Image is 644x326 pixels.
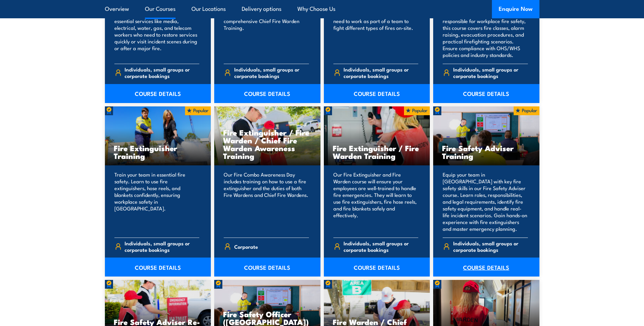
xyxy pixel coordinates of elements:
[214,84,320,103] a: COURSE DETAILS
[223,128,312,160] h3: Fire Extinguisher / Fire Warden / Chief Fire Warden Awareness Training
[324,258,430,277] a: COURSE DETAILS
[433,258,539,277] a: COURSE DETAILS
[234,66,309,79] span: Individuals, small groups or corporate bookings
[442,144,531,160] h3: Fire Safety Adviser Training
[324,84,430,103] a: COURSE DETAILS
[114,171,200,232] p: Train your team in essential fire safety. Learn to use fire extinguishers, hose reels, and blanke...
[105,258,211,277] a: COURSE DETAILS
[224,171,309,232] p: Our Fire Combo Awareness Day includes training on how to use a fire extinguisher and the duties o...
[433,84,539,103] a: COURSE DETAILS
[333,144,421,160] h3: Fire Extinguisher / Fire Warden Training
[125,240,199,253] span: Individuals, small groups or corporate bookings
[234,241,258,252] span: Corporate
[114,144,202,160] h3: Fire Extinguisher Training
[105,84,211,103] a: COURSE DETAILS
[344,66,418,79] span: Individuals, small groups or corporate bookings
[453,66,528,79] span: Individuals, small groups or corporate bookings
[125,66,199,79] span: Individuals, small groups or corporate bookings
[453,240,528,253] span: Individuals, small groups or corporate bookings
[333,171,419,232] p: Our Fire Extinguisher and Fire Warden course will ensure your employees are well-trained to handl...
[214,258,320,277] a: COURSE DETAILS
[443,171,528,232] p: Equip your team in [GEOGRAPHIC_DATA] with key fire safety skills in our Fire Safety Adviser cours...
[344,240,418,253] span: Individuals, small groups or corporate bookings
